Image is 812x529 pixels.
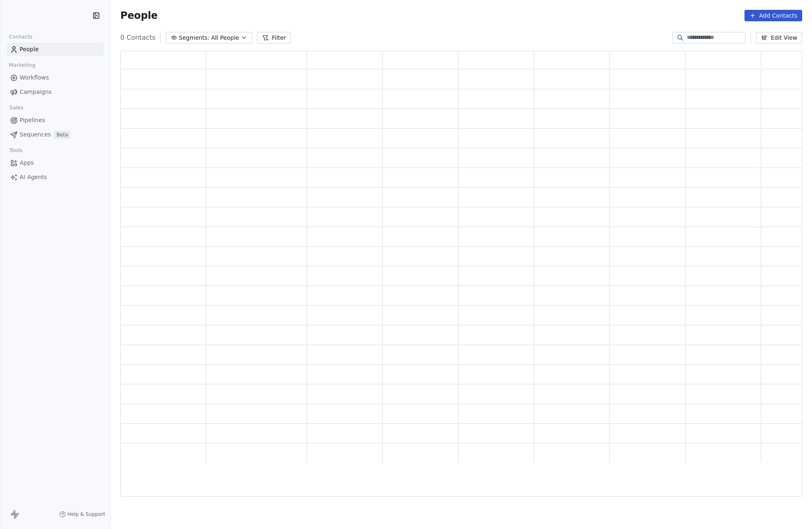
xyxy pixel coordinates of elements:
span: Marketing [5,59,39,71]
span: Tools [6,144,26,157]
span: Pipelines [20,116,45,125]
button: Edit View [756,32,802,43]
a: Workflows [7,71,104,84]
span: Contacts [5,31,36,43]
span: People [120,9,158,22]
a: Apps [7,156,104,170]
a: Campaigns [7,85,104,99]
span: Sequences [20,130,51,139]
a: Pipelines [7,114,104,127]
a: Help & Support [59,511,105,518]
span: Sales [6,102,27,114]
button: Filter [257,32,291,43]
a: AI Agents [7,170,104,184]
span: AI Agents [20,173,47,182]
a: People [7,43,104,56]
span: Beta [54,131,70,139]
span: People [20,45,39,54]
button: Add Contacts [744,10,802,21]
span: Help & Support [68,511,105,518]
a: SequencesBeta [7,128,104,141]
span: Segments: [179,34,210,42]
span: All People [211,34,239,42]
span: Campaigns [20,88,52,96]
span: Apps [20,159,34,167]
span: Workflows [20,73,49,82]
span: 0 Contacts [120,33,156,43]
